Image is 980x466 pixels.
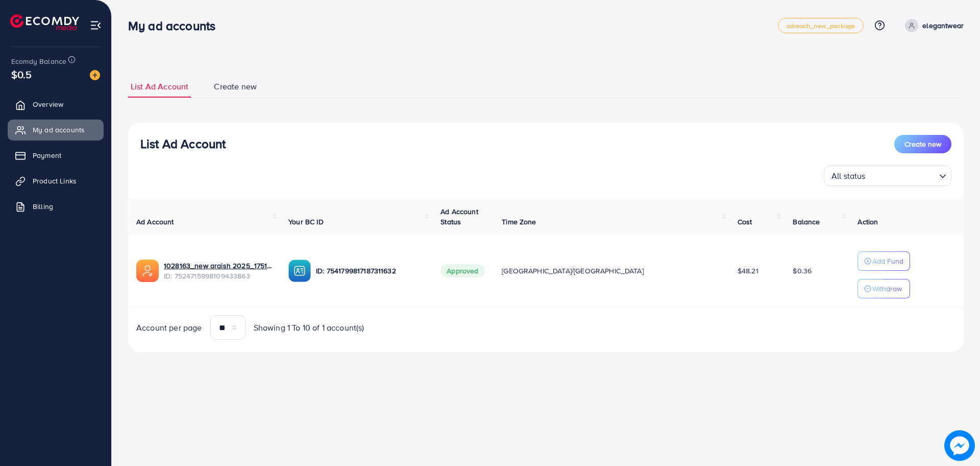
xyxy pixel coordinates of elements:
span: $0.5 [11,67,32,82]
span: List Ad Account [131,81,188,92]
span: [GEOGRAPHIC_DATA]/[GEOGRAPHIC_DATA] [502,266,644,276]
span: Action [857,217,878,227]
h3: List Ad Account [140,136,226,151]
a: adreach_new_package [778,18,864,33]
p: elegantwear [922,19,964,32]
span: Ecomdy Balance [11,56,66,66]
p: Add Fund [872,255,903,267]
a: Product Links [8,171,104,191]
a: Billing [8,196,104,217]
span: Billing [33,201,53,212]
p: Withdraw [872,283,902,295]
span: Approved [440,264,484,277]
img: menu [90,19,102,31]
span: Create new [214,81,257,92]
span: Payment [33,150,61,160]
button: Withdraw [857,279,910,298]
span: Account per page [136,322,202,334]
img: image [90,70,100,80]
div: <span class='underline'>1028163_new araish 2025_1751984578903</span></br>7524715998109433863 [164,261,272,282]
a: 1028163_new araish 2025_1751984578903 [164,261,272,271]
a: My ad accounts [8,120,104,140]
span: Overview [33,99,63,109]
h3: My ad accounts [128,18,224,33]
span: Showing 1 To 10 of 1 account(s) [254,322,364,334]
span: My ad accounts [33,125,85,135]
span: Cost [738,217,752,227]
button: Create new [894,135,951,153]
span: All status [829,169,868,183]
p: ID: 7541799817187311632 [316,265,424,277]
img: ic-ba-acc.ded83a64.svg [288,260,311,282]
img: logo [10,14,79,30]
span: $0.36 [793,266,812,276]
a: Payment [8,145,104,166]
span: $48.21 [738,266,758,276]
a: elegantwear [901,19,964,32]
img: image [944,430,975,461]
div: Search for option [824,166,951,186]
button: Add Fund [857,251,910,271]
span: Product Links [33,176,77,186]
span: Time Zone [502,217,536,227]
span: Your BC ID [288,217,324,227]
img: ic-ads-acc.e4c84228.svg [136,260,159,282]
input: Search for option [869,167,935,183]
span: Balance [793,217,820,227]
a: Overview [8,94,104,114]
span: Create new [904,139,941,149]
span: adreach_new_package [787,22,855,29]
span: Ad Account [136,217,174,227]
span: ID: 7524715998109433863 [164,271,272,281]
span: Ad Account Status [440,206,478,227]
